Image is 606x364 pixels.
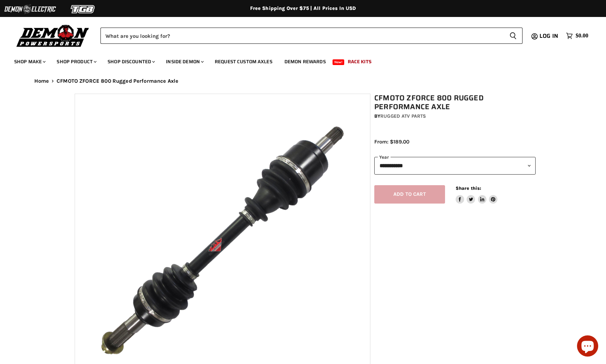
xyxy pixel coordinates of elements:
[102,54,159,69] a: Shop Discounted
[333,59,345,65] span: New!
[100,28,523,44] form: Product
[9,54,50,69] a: Shop Make
[374,94,536,111] h1: CFMOTO ZFORCE 800 Rugged Performance Axle
[576,33,588,39] span: $0.00
[9,52,587,69] ul: Main menu
[51,54,101,69] a: Shop Product
[536,33,562,39] a: Log in
[14,23,92,48] img: Demon Powersports
[34,78,49,84] a: Home
[279,54,331,69] a: Demon Rewards
[539,31,558,40] span: Log in
[20,78,586,84] nav: Breadcrumbs
[575,335,600,358] inbox-online-store-chat: Shopify online store chat
[342,54,377,69] a: Race Kits
[456,186,481,191] span: Share this:
[374,112,536,120] div: by
[20,5,586,12] div: Free Shipping Over $75 | All Prices In USD
[57,78,178,84] span: CFMOTO ZFORCE 800 Rugged Performance Axle
[504,28,523,44] button: Search
[100,28,504,44] input: Search
[562,31,592,41] a: $0.00
[57,2,110,16] img: TGB Logo 2
[4,2,57,16] img: Demon Electric Logo 2
[374,157,536,174] select: year
[161,54,208,69] a: Inside Demon
[456,185,498,204] aside: Share this:
[209,54,278,69] a: Request Custom Axles
[374,139,409,145] span: From: $189.00
[380,113,426,119] a: Rugged ATV Parts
